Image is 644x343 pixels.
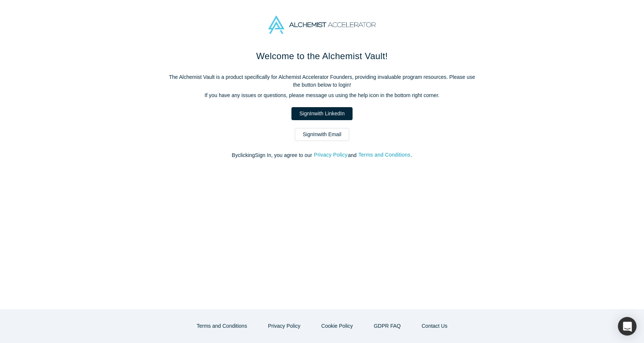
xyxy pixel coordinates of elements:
[165,151,479,159] p: By clicking Sign In , you agree to our and .
[165,92,479,99] p: If you have any issues or questions, please message us using the help icon in the bottom right co...
[165,73,479,89] p: The Alchemist Vault is a product specifically for Alchemist Accelerator Founders, providing inval...
[313,151,348,159] button: Privacy Policy
[295,128,349,141] a: SignInwith Email
[358,151,411,159] button: Terms and Conditions
[268,16,376,34] img: Alchemist Accelerator Logo
[366,320,408,333] a: GDPR FAQ
[313,320,361,333] button: Cookie Policy
[165,49,479,63] h1: Welcome to the Alchemist Vault!
[260,320,308,333] button: Privacy Policy
[189,320,255,333] button: Terms and Conditions
[414,320,455,333] button: Contact Us
[291,107,352,120] a: SignInwith LinkedIn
